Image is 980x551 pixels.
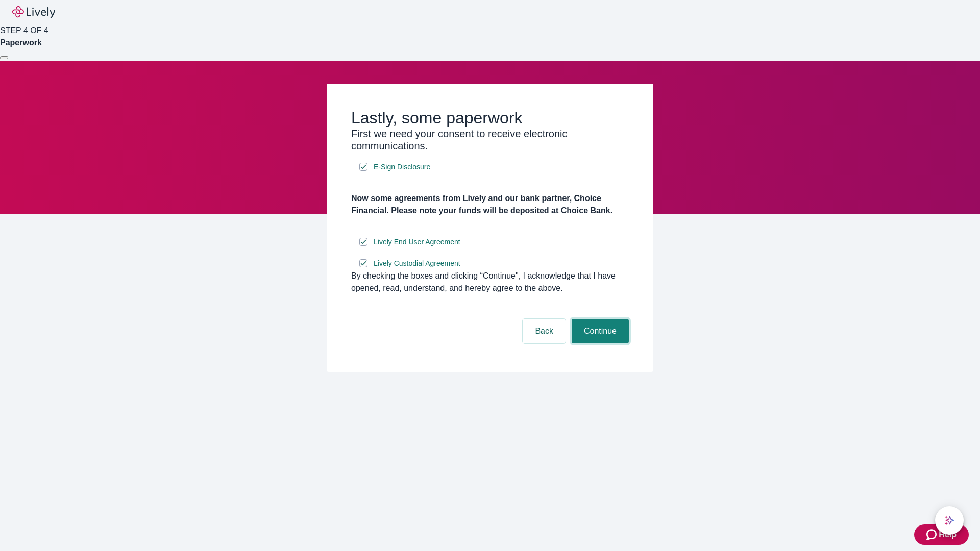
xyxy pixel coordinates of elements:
[351,192,629,217] h4: Now some agreements from Lively and our bank partner, Choice Financial. Please note your funds wi...
[944,515,954,525] svg: Lively AI Assistant
[939,529,957,541] span: Help
[351,270,629,294] div: By checking the boxes and clicking “Continue", I acknowledge that I have opened, read, understand...
[935,506,964,535] button: chat
[374,237,460,247] span: Lively End User Agreement
[374,258,460,269] span: Lively Custodial Agreement
[926,529,939,541] svg: Zendesk support icon
[372,257,462,270] a: e-sign disclosure document
[914,524,969,545] button: Zendesk support iconHelp
[372,161,432,173] a: e-sign disclosure document
[374,162,430,172] span: E-Sign Disclosure
[523,319,566,343] button: Back
[351,108,629,128] h2: Lastly, some paperwork
[572,319,629,343] button: Continue
[351,128,629,152] h3: First we need your consent to receive electronic communications.
[372,236,462,248] a: e-sign disclosure document
[12,6,55,18] img: Lively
